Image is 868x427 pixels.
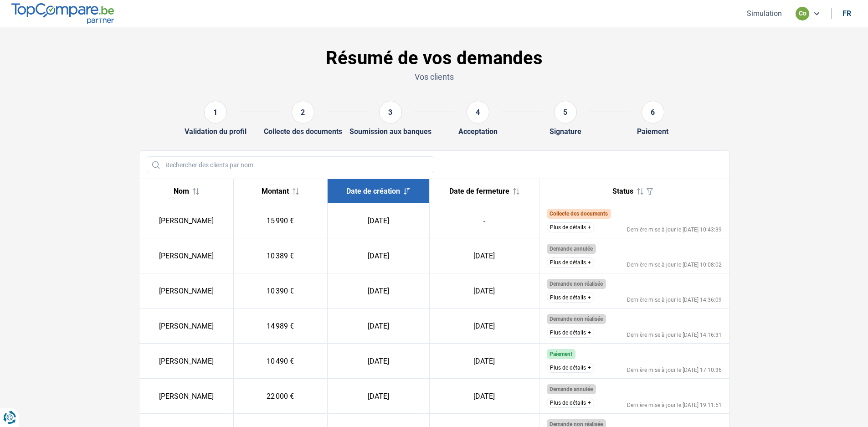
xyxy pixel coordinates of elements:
div: 3 [379,101,402,123]
div: 4 [467,101,489,123]
span: Paiement [550,351,572,357]
span: Demande non réalisée [550,316,603,322]
p: Vos clients [139,71,729,82]
td: [PERSON_NAME] [139,273,234,309]
img: TopCompare.be [11,3,114,24]
input: Rechercher des clients par nom [147,156,434,173]
div: Dernière mise à jour le [DATE] 17:10:36 [627,367,722,373]
button: Plus de détails [547,398,594,408]
div: co [796,7,809,21]
span: Date de fermeture [449,187,509,195]
td: [PERSON_NAME] [139,203,234,238]
td: [DATE] [429,344,539,379]
td: [DATE] [328,203,429,238]
div: Paiement [637,127,668,136]
div: 5 [554,101,577,123]
div: Collecte des documents [264,127,342,136]
td: 10 390 € [233,273,328,309]
div: Dernière mise à jour le [DATE] 10:08:02 [627,262,722,268]
div: Dernière mise à jour le [DATE] 19:11:51 [627,402,722,408]
button: Plus de détails [547,222,594,232]
div: 1 [204,101,227,123]
td: [DATE] [429,238,539,273]
td: [DATE] [328,273,429,309]
td: 14 989 € [233,309,328,344]
td: [PERSON_NAME] [139,309,234,344]
button: Plus de détails [547,257,594,268]
td: 22 000 € [233,379,328,414]
span: Demande non réalisée [550,281,603,287]
td: [DATE] [429,309,539,344]
span: Status [612,187,633,195]
div: Acceptation [458,127,498,136]
td: [PERSON_NAME] [139,344,234,379]
div: Dernière mise à jour le [DATE] 10:43:39 [627,227,722,232]
td: [DATE] [328,238,429,273]
td: 10 389 € [233,238,328,273]
td: [DATE] [328,344,429,379]
div: 2 [292,101,314,123]
td: [DATE] [429,273,539,309]
span: Demande annulée [550,386,593,392]
button: Plus de détails [547,293,594,303]
td: [DATE] [328,309,429,344]
button: Plus de détails [547,363,594,373]
td: [PERSON_NAME] [139,238,234,273]
td: - [429,203,539,238]
div: fr [842,9,851,18]
td: [DATE] [429,379,539,414]
div: Dernière mise à jour le [DATE] 14:36:09 [627,297,722,303]
td: [PERSON_NAME] [139,379,234,414]
div: Signature [550,127,581,136]
td: 10 490 € [233,344,328,379]
span: Montant [262,187,289,195]
span: Collecte des documents [550,211,608,217]
span: Demande annulée [550,246,593,252]
span: Date de création [346,187,400,195]
h1: Résumé de vos demandes [139,47,729,69]
div: Dernière mise à jour le [DATE] 14:16:31 [627,332,722,338]
td: 15 990 € [233,203,328,238]
button: Plus de détails [547,328,594,338]
td: [DATE] [328,379,429,414]
span: Nom [174,187,189,195]
div: 6 [642,101,664,123]
div: Soumission aux banques [349,127,431,136]
button: Simulation [744,9,785,18]
div: Validation du profil [185,127,247,136]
